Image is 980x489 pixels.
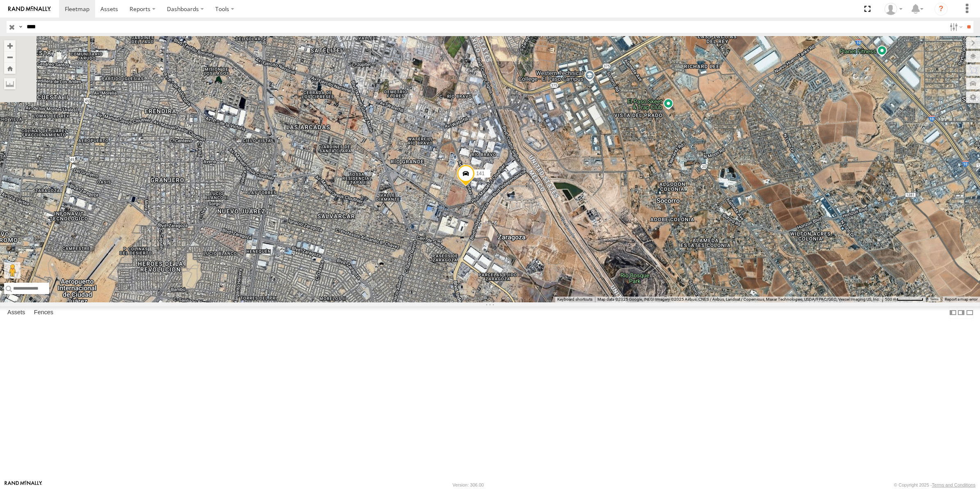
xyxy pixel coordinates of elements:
[8,6,51,12] img: rand-logo.svg
[3,307,29,318] label: Assets
[885,297,897,302] span: 500 m
[882,297,926,302] button: Map Scale: 500 m per 61 pixels
[557,297,593,302] button: Keyboard shortcuts
[4,51,16,63] button: Zoom out
[4,262,21,279] button: Drag Pegman onto the map to open Street View
[957,306,965,318] label: Dock Summary Table to the Right
[476,171,485,176] span: 141
[934,2,948,16] i: ?
[946,21,964,33] label: Search Filter Options
[5,481,42,489] a: Visit our Website
[30,307,57,318] label: Fences
[882,3,905,15] div: Roberto Garcia
[17,21,24,33] label: Search Query
[894,482,975,487] div: © Copyright 2025 -
[945,297,978,302] a: Report a map error
[4,78,16,89] label: Measure
[932,482,975,487] a: Terms and Conditions
[966,306,974,318] label: Hide Summary Table
[930,298,939,301] a: Terms (opens in new tab)
[966,91,980,103] label: Map Settings
[949,306,957,318] label: Dock Summary Table to the Left
[597,297,880,302] span: Map data ©2025 Google, INEGI Imagery ©2025 Airbus, CNES / Airbus, Landsat / Copernicus, Maxar Tec...
[4,63,16,74] button: Zoom Home
[4,40,16,51] button: Zoom in
[453,482,484,487] div: Version: 306.00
